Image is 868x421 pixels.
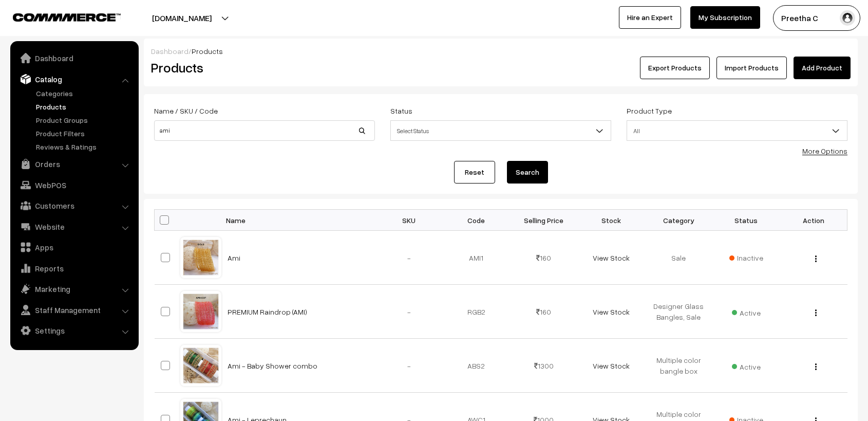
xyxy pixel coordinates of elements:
span: All [627,122,847,140]
a: Orders [13,155,135,173]
a: Apps [13,238,135,257]
label: Product Type [627,105,672,116]
span: Active [732,305,761,318]
a: Products [33,101,135,112]
a: Import Products [716,57,787,79]
td: RGB2 [443,285,510,339]
img: Menu [815,309,817,316]
img: COMMMERCE [13,13,121,21]
a: View Stock [593,361,630,370]
th: Action [780,210,847,231]
td: 160 [510,231,577,285]
a: Reviews & Ratings [33,141,135,152]
a: Dashboard [151,47,188,56]
span: Select Status [390,120,611,141]
a: Dashboard [13,49,135,67]
span: Active [732,359,761,372]
a: Product Filters [33,128,135,139]
span: Select Status [391,122,611,140]
td: Multiple color bangle box [645,339,712,393]
a: Add Product [794,57,851,79]
a: View Stock [593,253,630,262]
div: / [151,46,851,57]
th: Stock [577,210,645,231]
a: Product Groups [33,115,135,125]
a: Reset [454,161,495,184]
td: - [375,231,443,285]
img: Menu [815,363,817,370]
a: Categories [33,88,135,99]
span: Inactive [729,252,763,263]
a: Marketing [13,280,135,298]
a: Settings [13,321,135,340]
button: [DOMAIN_NAME] [116,5,248,31]
td: ABS2 [443,339,510,393]
td: 1300 [510,339,577,393]
span: All [627,120,847,141]
a: PREMIUM Raindrop (AMI) [228,307,307,316]
a: WebPOS [13,176,135,194]
a: Ami - Baby Shower combo [228,361,317,370]
a: Reports [13,259,135,278]
a: COMMMERCE [13,10,103,23]
th: Category [645,210,712,231]
th: Name [221,210,375,231]
a: More Options [802,147,847,155]
button: Preetha C [773,5,860,31]
td: Sale [645,231,712,285]
td: Designer Glass Bangles, Sale [645,285,712,339]
a: View Stock [593,307,630,316]
a: Website [13,217,135,236]
th: Selling Price [510,210,577,231]
a: Ami [228,253,240,262]
td: AMI1 [443,231,510,285]
a: My Subscription [690,6,760,29]
th: Status [712,210,780,231]
label: Name / SKU / Code [154,105,218,116]
img: Menu [815,255,817,262]
td: - [375,285,443,339]
td: 160 [510,285,577,339]
a: Staff Management [13,301,135,319]
label: Status [390,105,412,116]
td: - [375,339,443,393]
a: Customers [13,196,135,215]
a: Hire an Expert [619,6,681,29]
h2: Products [151,60,374,76]
button: Export Products [640,57,710,79]
th: SKU [375,210,443,231]
input: Name / SKU / Code [154,120,375,141]
button: Search [507,161,548,184]
img: user [840,10,855,26]
span: Products [192,47,223,56]
th: Code [443,210,510,231]
a: Catalog [13,70,135,88]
